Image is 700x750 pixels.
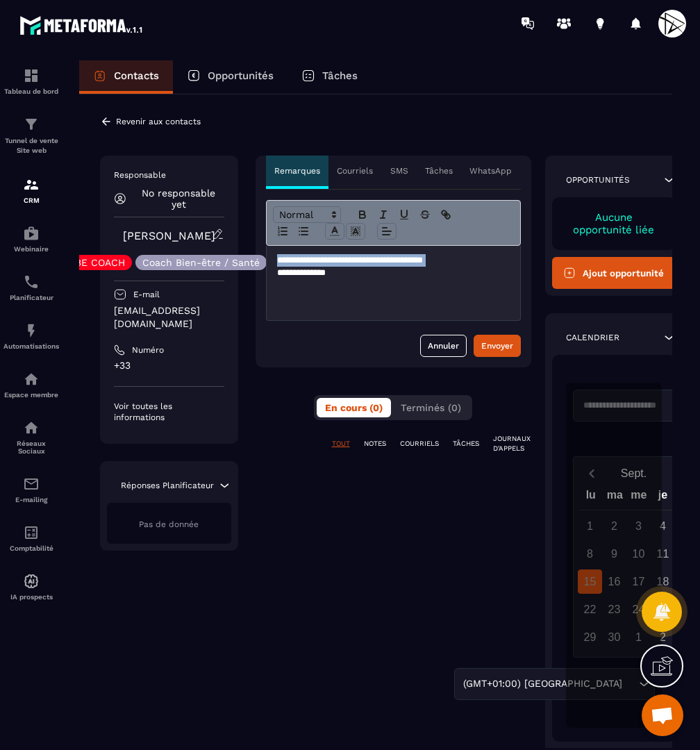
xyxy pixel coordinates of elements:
[3,215,59,263] a: automationsautomationsWebinaire
[114,401,224,423] p: Voir toutes les informations
[460,676,625,692] span: (GMT+01:00) [GEOGRAPHIC_DATA]
[332,439,350,449] p: TOUT
[142,258,260,267] p: Coach Bien-être / Santé
[474,335,521,357] button: Envoyer
[325,402,383,413] span: En cours (0)
[3,514,59,562] a: accountantaccountantComptabilité
[3,57,59,106] a: formationformationTableau de bord
[3,496,59,503] p: E-mailing
[3,312,59,360] a: automationsautomationsAutomatisations
[23,419,40,436] img: social-network
[3,197,59,204] p: CRM
[116,117,201,126] p: Revenir aux contacts
[287,60,372,94] a: Tâches
[23,176,40,193] img: formation
[425,165,453,176] p: Tâches
[566,211,662,236] p: Aucune opportunité liée
[3,263,59,312] a: schedulerschedulerPlanificateur
[23,573,40,590] img: automations
[3,409,59,465] a: social-networksocial-networkRéseaux Sociaux
[3,106,59,166] a: formationformationTunnel de vente Site web
[552,257,676,289] button: Ajout opportunité
[23,274,40,290] img: scheduler
[23,371,40,387] img: automations
[651,485,675,510] div: je
[3,245,59,253] p: Webinaire
[133,187,224,210] p: No responsable yet
[23,476,40,492] img: email
[469,165,512,176] p: WhatsApp
[317,398,391,417] button: En cours (0)
[121,480,214,491] p: Réponses Planificateur
[3,391,59,399] p: Espace membre
[3,544,59,552] p: Comptabilité
[392,398,469,417] button: Terminés (0)
[114,169,224,181] p: Responsable
[651,514,675,538] div: 4
[364,439,386,449] p: NOTES
[481,339,513,353] div: Envoyer
[114,69,159,82] p: Contacts
[23,322,40,339] img: automations
[123,229,215,242] a: [PERSON_NAME]
[79,60,173,94] a: Contacts
[453,439,479,449] p: TÂCHES
[3,166,59,215] a: formationformationCRM
[401,402,461,413] span: Terminés (0)
[23,67,40,84] img: formation
[114,304,224,331] p: [EMAIL_ADDRESS][DOMAIN_NAME]
[3,465,59,514] a: emailemailE-mailing
[400,439,439,449] p: COURRIELS
[3,136,59,156] p: Tunnel de vente Site web
[3,87,59,95] p: Tableau de bord
[493,434,531,453] p: JOURNAUX D'APPELS
[3,593,59,601] p: IA prospects
[23,225,40,242] img: automations
[19,12,144,37] img: logo
[173,60,287,94] a: Opportunités
[23,524,40,541] img: accountant
[566,174,630,185] p: Opportunités
[420,335,467,357] button: Annuler
[114,359,224,372] p: +33
[454,668,655,700] div: Search for option
[75,258,125,267] p: BE COACH
[208,69,274,82] p: Opportunités
[337,165,373,176] p: Courriels
[274,165,320,176] p: Remarques
[139,519,199,529] span: Pas de donnée
[3,440,59,455] p: Réseaux Sociaux
[3,294,59,301] p: Planificateur
[642,694,683,736] div: Ouvrir le chat
[566,332,619,343] p: Calendrier
[133,289,160,300] p: E-mail
[3,342,59,350] p: Automatisations
[3,360,59,409] a: automationsautomationsEspace membre
[390,165,408,176] p: SMS
[132,344,164,356] p: Numéro
[23,116,40,133] img: formation
[651,569,675,594] div: 18
[322,69,358,82] p: Tâches
[651,542,675,566] div: 11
